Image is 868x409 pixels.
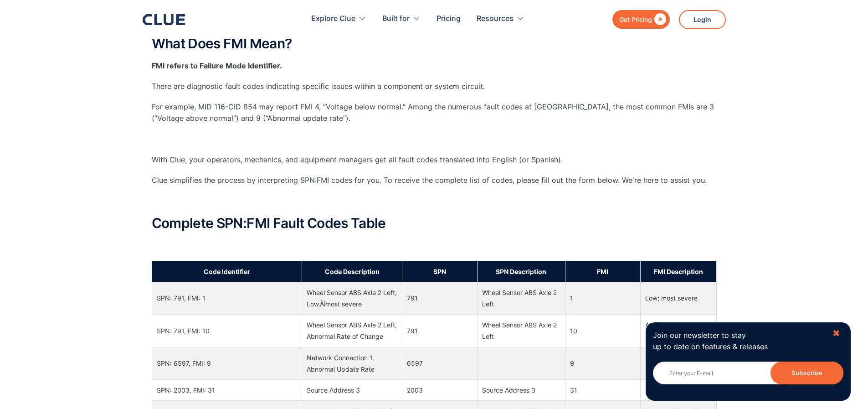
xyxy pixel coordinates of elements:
[402,380,477,401] td: 2003
[565,315,640,347] td: 10
[645,319,712,342] div: Abnormal Rate of Change
[402,315,477,347] td: 791
[565,261,640,282] th: FMI
[832,328,840,339] div: ✖
[152,347,302,379] td: SPN: 6597, FMI: 9
[152,261,302,282] th: Code Identifier
[565,282,640,314] td: 1
[437,5,461,33] a: Pricing
[652,14,666,25] div: 
[152,216,717,231] h2: Complete SPN:FMI Fault Codes Table
[653,362,843,393] form: Newsletter
[152,240,717,251] p: ‍
[679,10,726,29] a: Login
[307,319,397,342] div: Wheel Sensor ABS Axle 2 Left, Abnormal Rate of Change
[640,282,716,314] td: Low; most severe
[402,282,477,314] td: 791
[640,261,716,282] th: FMI Description
[152,282,302,314] td: SPN: 791, FMI: 1
[152,36,717,51] h2: What Does FMI Mean?
[477,261,565,282] th: SPN Description
[307,287,397,310] div: Wheel Sensor ABS Axle 2 Left, Low‚Äîmost severe
[302,261,402,282] th: Code Description
[653,362,843,384] input: Enter your E-mail
[482,384,560,396] div: Source Address 3
[477,5,514,33] div: Resources
[311,5,355,33] div: Explore Clue
[382,5,421,33] div: Built for
[612,10,670,29] a: Get Pricing
[307,384,397,396] div: Source Address 3
[152,175,717,186] p: Clue simplifies the process by interpreting SPN:FMI codes for you. To receive the complete list o...
[645,352,712,375] div: Abnormal Update Rate
[653,330,824,352] p: Join our newsletter to stay up to date on features & releases
[477,5,524,33] div: Resources
[640,380,716,401] td: Unknown
[482,287,560,310] div: Wheel Sensor ABS Axle 2 Left
[311,5,366,33] div: Explore Clue
[152,101,717,124] p: For example, MID 116-CID 854 may report FMI 4, “Voltage below normal.” Among the numerous fault c...
[382,5,410,33] div: Built for
[402,261,477,282] th: SPN
[565,380,640,401] td: 31
[152,315,302,347] td: SPN: 791, FMI: 10
[565,347,640,379] td: 9
[152,134,717,145] p: ‍
[152,380,302,401] td: SPN: 2003, FMI: 31
[402,347,477,379] td: 6597
[482,319,560,342] div: Wheel Sensor ABS Axle 2 Left
[770,362,843,384] input: Subscribe
[307,352,397,375] div: Network Connection 1, Abnormal Update Rate
[152,154,717,166] p: With Clue, your operators, mechanics, and equipment managers get all fault codes translated into ...
[152,195,717,207] p: ‍
[619,14,652,25] div: Get Pricing
[152,61,282,70] strong: FMI refers to Failure Mode Identifier.
[152,81,717,92] p: There are diagnostic fault codes indicating specific issues within a component or system circuit.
